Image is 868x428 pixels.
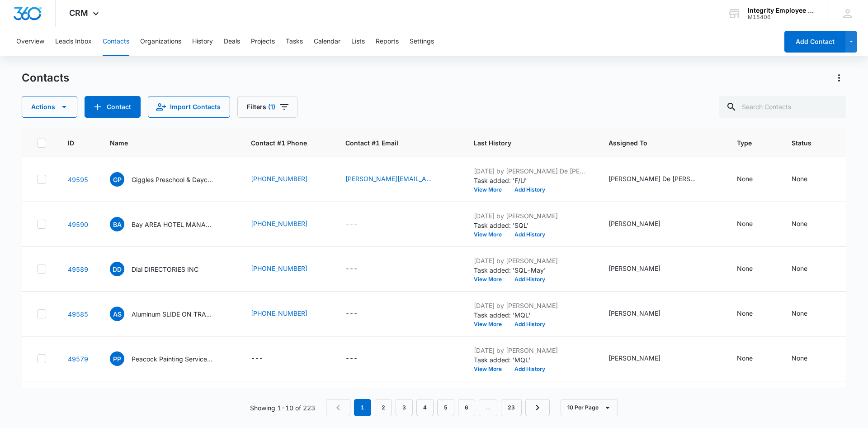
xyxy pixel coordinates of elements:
[345,138,452,148] span: Contact #1 Email
[69,8,88,18] span: CRM
[737,353,753,363] div: None
[251,353,263,364] div: ---
[508,232,552,237] button: Add History
[68,176,88,183] a: Navigate to contact details page for Giggles Preschool & Daycare IN
[474,346,587,355] p: [DATE] by [PERSON_NAME]
[22,71,69,85] h1: Contacts
[792,174,824,185] div: Status - None - Select to Edit Field
[474,232,508,237] button: View More
[474,221,587,230] p: Task added: 'SQL'
[345,174,452,185] div: Contact #1 Email - karen@gigglesdaycare.org - Select to Edit Field
[376,27,399,56] button: Reports
[110,217,229,231] div: Name - Bay AREA HOTEL MANAGEMENT LLC - Select to Edit Field
[345,353,374,364] div: Contact #1 Email - - Select to Edit Field
[237,96,297,118] button: Filters
[345,219,358,230] div: ---
[110,351,124,366] span: PP
[110,307,124,321] span: AS
[737,219,753,228] div: None
[719,96,846,118] input: Search Contacts
[132,309,213,319] p: Aluminum SLIDE ON TRAILERS LLC
[251,27,275,56] button: Projects
[792,264,807,273] div: None
[474,138,574,148] span: Last History
[375,399,392,416] a: Page 2
[268,104,275,110] span: (1)
[832,71,846,85] button: Actions
[110,351,229,366] div: Name - Peacock Painting Services INC - Select to Edit Field
[103,27,129,56] button: Contacts
[410,27,434,56] button: Settings
[748,7,814,14] div: account name
[474,310,587,320] p: Task added: 'MQL'
[345,308,374,319] div: Contact #1 Email - - Select to Edit Field
[251,264,307,273] a: [PHONE_NUMBER]
[737,174,753,183] div: None
[85,96,141,118] button: Add Contact
[458,399,475,416] a: Page 6
[110,138,216,148] span: Name
[110,172,124,187] span: GP
[609,264,660,273] div: [PERSON_NAME]
[250,403,315,413] p: Showing 1-10 of 223
[561,399,618,416] button: 10 Per Page
[345,264,358,274] div: ---
[354,399,371,416] em: 1
[748,14,814,20] div: account id
[508,187,552,192] button: Add History
[351,27,365,56] button: Lists
[474,187,508,192] button: View More
[609,219,677,230] div: Assigned To - Nicholas Harris - Select to Edit Field
[737,264,769,274] div: Type - None - Select to Edit Field
[396,399,413,416] a: Page 3
[251,174,307,183] a: [PHONE_NUMBER]
[474,265,587,275] p: Task added: 'SQL-May'
[251,219,307,228] a: [PHONE_NUMBER]
[737,138,757,148] span: Type
[192,27,213,56] button: History
[792,219,807,228] div: None
[737,308,753,318] div: None
[792,308,807,318] div: None
[792,264,824,274] div: Status - None - Select to Edit Field
[140,27,181,56] button: Organizations
[345,174,436,183] a: [PERSON_NAME][EMAIL_ADDRESS][DOMAIN_NAME]
[474,256,587,265] p: [DATE] by [PERSON_NAME]
[792,308,824,319] div: Status - None - Select to Edit Field
[437,399,454,416] a: Page 5
[792,353,824,364] div: Status - None - Select to Edit Field
[609,353,677,364] div: Assigned To - Nicholas Harris - Select to Edit Field
[609,308,677,319] div: Assigned To - Nicholas Harris - Select to Edit Field
[345,264,374,274] div: Contact #1 Email - - Select to Edit Field
[251,174,324,185] div: Contact #1 Phone - (321) 723-6986 - Select to Edit Field
[474,301,587,310] p: [DATE] by [PERSON_NAME]
[609,138,702,148] span: Assigned To
[737,308,769,319] div: Type - None - Select to Edit Field
[737,174,769,185] div: Type - None - Select to Edit Field
[508,366,552,372] button: Add History
[609,219,660,228] div: [PERSON_NAME]
[345,308,358,319] div: ---
[148,96,230,118] button: Import Contacts
[132,354,213,364] p: Peacock Painting Services INC
[251,138,324,148] span: Contact #1 Phone
[22,96,77,118] button: Actions
[474,355,587,365] p: Task added: 'MQL'
[251,308,307,318] a: [PHONE_NUMBER]
[792,219,824,230] div: Status - None - Select to Edit Field
[474,176,587,185] p: Task added: 'F/U'
[251,264,324,274] div: Contact #1 Phone - (727) 585-1100 - Select to Edit Field
[132,264,198,274] p: Dial DIRECTORIES INC
[474,277,508,282] button: View More
[609,174,699,183] div: [PERSON_NAME] De [PERSON_NAME], [PERSON_NAME]
[609,264,677,274] div: Assigned To - Nicholas Harris - Select to Edit Field
[68,138,75,148] span: ID
[132,175,213,184] p: Giggles Preschool & Daycare IN
[16,27,44,56] button: Overview
[609,308,660,318] div: [PERSON_NAME]
[737,353,769,364] div: Type - None - Select to Edit Field
[110,217,124,231] span: BA
[110,262,215,276] div: Name - Dial DIRECTORIES INC - Select to Edit Field
[110,172,229,187] div: Name - Giggles Preschool & Daycare IN - Select to Edit Field
[474,322,508,327] button: View More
